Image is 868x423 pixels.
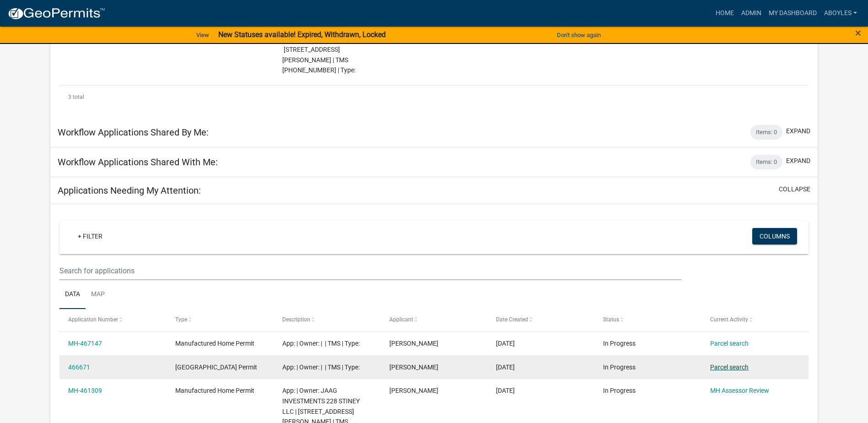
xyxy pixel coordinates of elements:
span: Date Created [496,316,528,323]
span: Description [282,316,310,323]
span: 08/21/2025 [496,340,515,347]
span: Manufactured Home Permit [175,340,254,347]
span: Jasper County Building Permit [175,363,257,371]
button: expand [786,156,810,166]
span: Current Activity [710,316,748,323]
span: App: | Owner: | | TMS | Type: [282,363,360,371]
span: App: | Owner: | | TMS | Type: [282,340,360,347]
span: Applicant [389,316,413,323]
datatable-header-cell: Current Activity [701,309,809,331]
a: 466671 [68,363,90,371]
button: Columns [752,228,797,244]
a: Home [712,5,738,22]
div: Items: 0 [750,155,782,169]
a: View [193,27,213,43]
h5: Applications Needing My Attention: [58,185,201,196]
span: ARTURO GORDILLO [389,387,438,394]
datatable-header-cell: Date Created [487,309,594,331]
span: App: | Owner: DAY SYLVIA DIANE LIFE ESTATE | 1205 ELAINE FARM RD | TMS 039-00-06-177 | Type: [282,25,371,74]
a: My Dashboard [765,5,820,22]
span: Type [175,316,187,323]
span: ANGELA [389,340,438,347]
a: Admin [738,5,765,22]
span: In Progress [603,363,636,371]
span: In Progress [603,387,636,394]
div: 3 total [59,86,809,108]
datatable-header-cell: Status [594,309,701,331]
datatable-header-cell: Type [167,309,274,331]
span: ANGELA [389,363,438,371]
input: Search for applications [59,261,681,280]
h5: Workflow Applications Shared By Me: [58,127,209,138]
button: expand [786,126,810,136]
datatable-header-cell: Applicant [380,309,487,331]
a: Map [86,280,110,309]
span: × [855,27,861,39]
a: MH Assessor Review [710,387,769,394]
a: aboyles [820,5,861,22]
span: 08/08/2025 [496,387,515,394]
datatable-header-cell: Description [274,309,381,331]
strong: New Statuses available! Expired, Withdrawn, Locked [218,30,386,39]
span: Status [603,316,619,323]
button: Don't show again [553,27,604,43]
a: Data [59,280,86,309]
span: Manufactured Home Permit [175,387,254,394]
a: + Filter [70,228,110,244]
h5: Workflow Applications Shared With Me: [58,157,218,168]
a: Parcel search [710,340,749,347]
button: Close [855,27,861,38]
button: collapse [779,184,810,194]
a: MH-467147 [68,340,102,347]
span: 08/20/2025 [496,363,515,371]
a: MH-461309 [68,387,102,394]
span: In Progress [603,340,636,347]
span: Application Number [68,316,118,323]
a: Parcel search [710,363,749,371]
datatable-header-cell: Application Number [59,309,167,331]
div: Items: 0 [750,125,782,140]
